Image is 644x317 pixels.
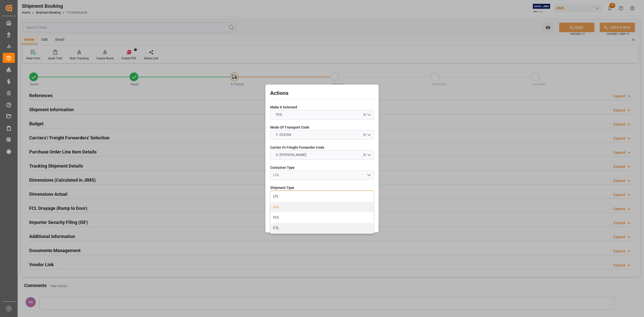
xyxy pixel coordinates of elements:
[273,152,309,157] span: A: [PERSON_NAME]
[273,172,367,178] div: LCL
[270,191,374,202] div: LTL
[270,105,297,110] span: Make It Selected
[270,110,374,120] button: open menu
[273,112,284,117] span: YES
[270,145,324,150] span: Carrier Or Frieght Forwarder Code
[270,185,294,190] span: Shipment Type
[270,170,374,180] button: open menu
[270,130,374,140] button: open menu
[273,132,294,137] span: 1- OCEAN
[270,125,309,130] span: Mode Of Transport Code
[270,212,374,223] div: FCL
[270,223,374,233] div: FTL
[270,190,374,200] button: close menu
[270,202,374,212] div: LCL
[270,89,374,97] h2: Actions
[270,165,295,170] span: Container Type
[270,150,374,160] button: open menu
